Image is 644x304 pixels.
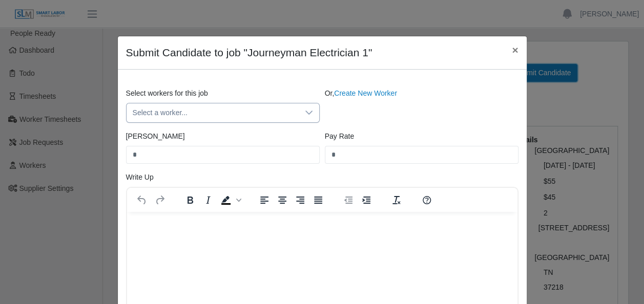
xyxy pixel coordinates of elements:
[334,89,397,97] a: Create New Worker
[358,193,375,207] button: Increase indent
[181,193,199,207] button: Bold
[292,193,309,207] button: Align right
[126,45,372,61] h4: Submit Candidate to job "Journeyman Electrician 1"
[274,193,291,207] button: Align center
[133,193,151,207] button: Undo
[126,172,154,183] label: Write Up
[126,131,185,142] label: [PERSON_NAME]
[340,193,357,207] button: Decrease indent
[512,44,518,56] span: ×
[418,193,435,207] button: Help
[325,131,355,142] label: Pay Rate
[199,193,217,207] button: Italic
[309,193,327,207] button: Justify
[504,36,526,63] button: Close
[217,193,243,207] div: Background color Black
[256,193,273,207] button: Align left
[151,193,169,207] button: Redo
[126,88,208,99] label: Select workers for this job
[127,103,299,122] span: Select a worker...
[322,88,521,123] div: Or,
[388,193,405,207] button: Clear formatting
